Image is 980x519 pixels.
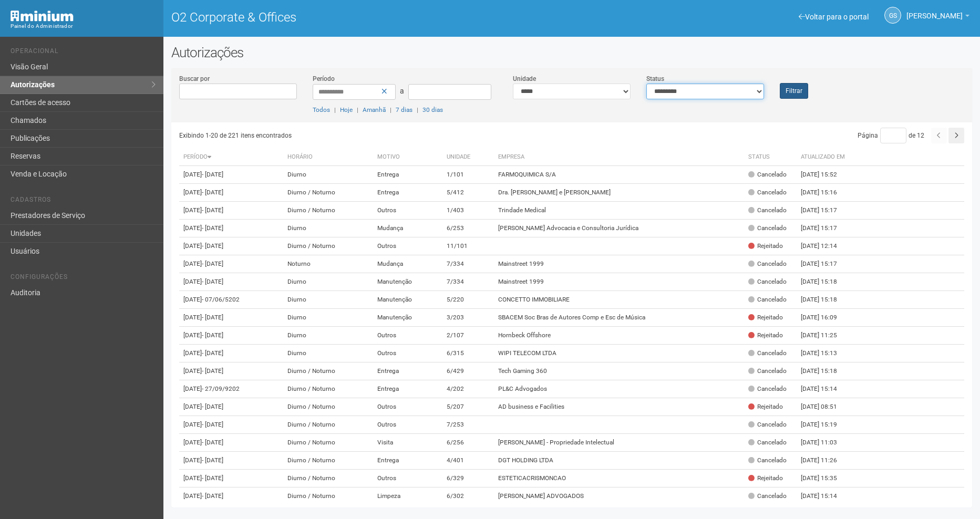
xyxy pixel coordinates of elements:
th: Motivo [373,149,442,166]
td: Noturno [283,255,374,273]
td: [DATE] 15:16 [797,184,854,202]
td: Diurno / Noturno [283,470,374,487]
span: | [390,106,391,113]
td: 3/203 [442,309,494,327]
td: ESTETICACRISMONCAO [494,470,744,487]
a: [PERSON_NAME] [906,13,969,22]
td: Diurno [283,166,374,184]
a: Voltar para o portal [799,13,869,21]
a: Todos [313,106,330,113]
span: - [DATE] [202,349,223,357]
td: [DATE] [179,398,283,416]
td: DGT HOLDING LTDA [494,452,744,470]
td: Mudança [373,220,442,237]
td: [DATE] [179,380,283,398]
td: [DATE] 15:18 [797,362,854,380]
td: [DATE] [179,255,283,273]
td: Visita [373,434,442,452]
td: Diurno [283,291,374,309]
div: Rejeitado [748,313,783,322]
div: Cancelado [748,170,787,179]
td: [DATE] [179,487,283,505]
span: - [DATE] [202,421,223,428]
td: Diurno / Noturno [283,202,374,220]
td: [DATE] 15:13 [797,345,854,362]
span: - [DATE] [202,189,223,196]
td: FARMOQUIMICA S/A [494,166,744,184]
td: Manutenção [373,309,442,327]
div: Cancelado [748,188,787,197]
span: Gabriela Souza [906,2,963,20]
td: [DATE] 12:14 [797,237,854,255]
td: WIPI TELECOM LTDA [494,345,744,362]
td: 7/253 [442,416,494,434]
td: [DATE] 11:26 [797,452,854,470]
td: Diurno / Noturno [283,362,374,380]
td: [DATE] 15:17 [797,220,854,237]
span: - [DATE] [202,439,223,446]
a: 7 dias [396,106,412,113]
th: Atualizado em [797,149,854,166]
td: Mudança [373,255,442,273]
td: [DATE] [179,291,283,309]
td: [DATE] 08:51 [797,398,854,416]
a: 30 dias [422,106,443,113]
span: - [DATE] [202,314,223,321]
td: CONCETTO IMMOBILIARE [494,291,744,309]
th: Unidade [442,149,494,166]
button: Filtrar [780,83,808,99]
label: Buscar por [179,74,210,84]
span: - [DATE] [202,367,223,375]
td: 7/334 [442,273,494,291]
span: | [417,106,418,113]
span: - [DATE] [202,224,223,232]
li: Cadastros [11,196,156,207]
td: Diurno [283,309,374,327]
td: Trindade Medical [494,202,744,220]
td: Outros [373,237,442,255]
div: Cancelado [748,385,787,393]
td: Diurno / Noturno [283,416,374,434]
td: 5/412 [442,184,494,202]
span: - [DATE] [202,278,223,285]
td: AD business e Facilities [494,398,744,416]
span: - [DATE] [202,171,223,178]
img: Minium [11,11,74,22]
td: 6/253 [442,220,494,237]
div: Cancelado [748,259,787,268]
span: - [DATE] [202,242,223,250]
div: Cancelado [748,367,787,376]
td: [DATE] [179,470,283,487]
span: - [DATE] [202,456,223,464]
div: Cancelado [748,438,787,447]
span: | [334,106,336,113]
td: Entrega [373,184,442,202]
td: [DATE] [179,345,283,362]
td: Diurno / Noturno [283,452,374,470]
td: Diurno / Noturno [283,487,374,505]
td: Mainstreet 1999 [494,273,744,291]
span: Página de 12 [858,132,924,139]
h1: O2 Corporate & Offices [171,11,564,24]
td: [DATE] 15:19 [797,416,854,434]
td: [DATE] 15:14 [797,380,854,398]
td: Diurno [283,220,374,237]
td: [DATE] [179,166,283,184]
td: Diurno [283,327,374,345]
div: Cancelado [748,492,787,501]
th: Período [179,149,283,166]
td: 6/315 [442,345,494,362]
div: Cancelado [748,420,787,429]
td: [DATE] 15:18 [797,291,854,309]
td: Tech Gaming 360 [494,362,744,380]
th: Horário [283,149,374,166]
label: Período [313,74,335,84]
a: Amanhã [363,106,386,113]
div: Cancelado [748,277,787,286]
td: [DATE] [179,362,283,380]
td: Outros [373,327,442,345]
td: Entrega [373,452,442,470]
td: [DATE] [179,416,283,434]
td: Hornbeck Offshore [494,327,744,345]
td: 11/101 [442,237,494,255]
